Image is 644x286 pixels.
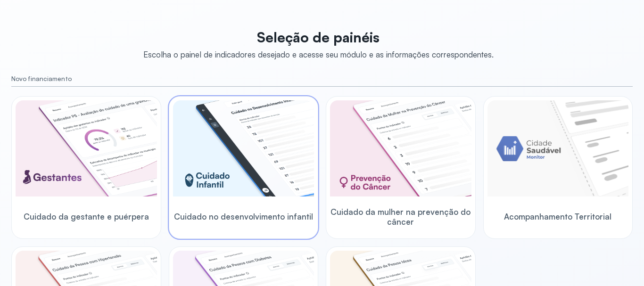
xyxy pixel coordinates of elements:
span: Acompanhamento Territorial [504,212,611,221]
small: Novo financiamento [11,75,633,83]
img: woman-cancer-prevention-care.png [330,100,471,196]
img: child-development.png [173,100,314,196]
img: pregnants.png [16,100,157,196]
span: Cuidado no desenvolvimento infantil [174,212,313,221]
img: placeholder-module-ilustration.png [487,100,629,196]
div: Escolha o painel de indicadores desejado e acesse seu módulo e as informações correspondentes. [143,49,494,59]
span: Cuidado da mulher na prevenção do câncer [330,207,471,227]
p: Seleção de painéis [143,29,494,46]
span: Cuidado da gestante e puérpera [24,212,149,221]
